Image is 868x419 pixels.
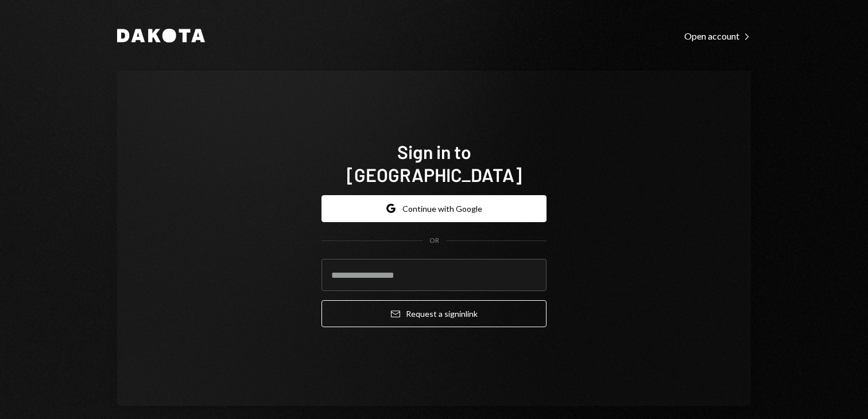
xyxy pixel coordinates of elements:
h1: Sign in to [GEOGRAPHIC_DATA] [321,140,547,186]
button: Request a signinlink [321,300,547,327]
button: Continue with Google [321,195,547,222]
div: Open account [684,30,751,42]
div: OR [429,236,439,246]
a: Open account [684,29,751,42]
